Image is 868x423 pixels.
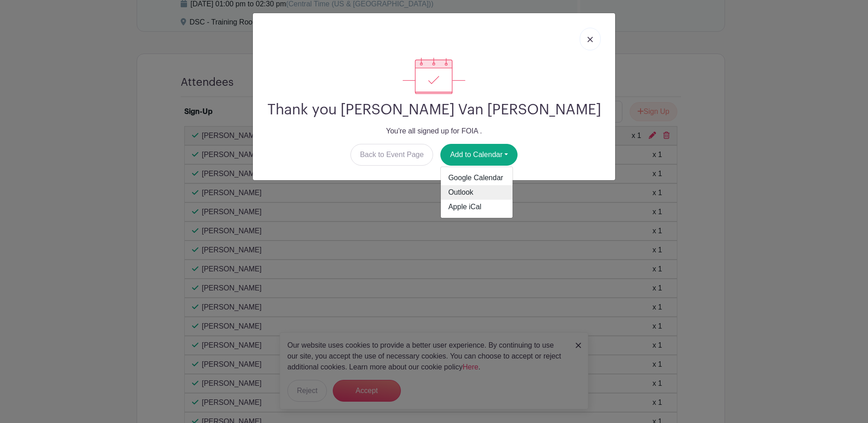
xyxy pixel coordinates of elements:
a: Outlook [441,185,513,200]
h2: Thank you [PERSON_NAME] Van [PERSON_NAME] [260,101,608,118]
img: signup_complete-c468d5dda3e2740ee63a24cb0ba0d3ce5d8a4ecd24259e683200fb1569d990c8.svg [403,58,465,94]
button: Add to Calendar [440,144,518,166]
a: Apple iCal [441,200,513,214]
p: You're all signed up for FOIA . [260,126,608,137]
a: Back to Event Page [350,144,434,166]
img: close_button-5f87c8562297e5c2d7936805f587ecaba9071eb48480494691a3f1689db116b3.svg [587,37,593,42]
a: Google Calendar [441,171,513,185]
